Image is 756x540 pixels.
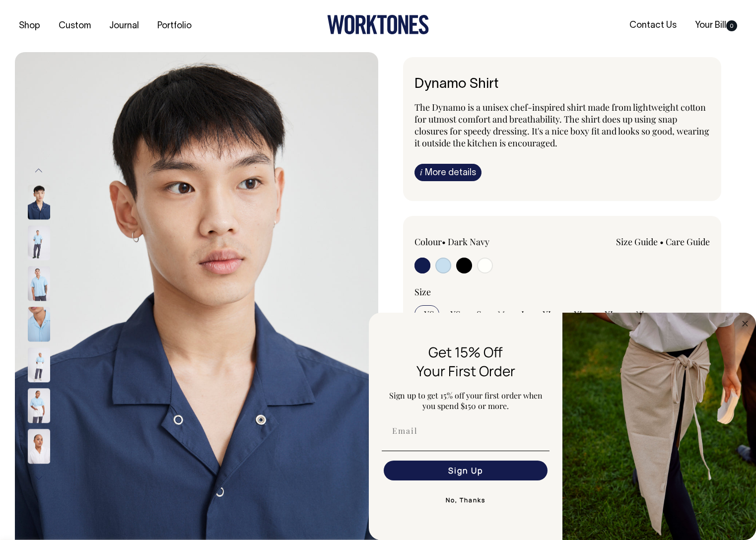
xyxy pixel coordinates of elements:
input: 4XL [626,305,652,323]
img: dark-navy [28,185,50,219]
span: L [521,308,527,320]
button: Next [31,467,46,489]
img: 5e34ad8f-4f05-4173-92a8-ea475ee49ac9.jpeg [562,313,756,540]
span: The Dynamo is a unisex chef-inspired shirt made from lightweight cotton for utmost comfort and br... [414,101,709,149]
img: true-blue [28,266,50,301]
input: 2XS [414,305,439,323]
span: 4XL [631,308,647,320]
span: 2XS [419,308,434,320]
button: Previous [31,160,46,182]
span: M [497,308,505,320]
span: i [420,167,422,177]
input: 3XL [596,305,620,323]
label: Dark Navy [448,236,489,248]
a: Your Bill0 [691,17,741,34]
img: true-blue [28,225,50,260]
img: off-white [28,429,50,464]
input: 2XL [564,305,590,323]
button: Sign Up [384,461,548,480]
a: Contact Us [625,17,681,34]
img: true-blue [28,388,50,423]
span: Get 15% Off [428,342,503,361]
span: 2XL [569,308,585,320]
span: XL [543,308,553,320]
input: M [492,305,510,323]
span: • [660,236,664,248]
span: 3XL [601,308,616,320]
a: Care Guide [666,236,710,248]
span: 0 [726,20,737,31]
a: Size Guide [616,236,658,248]
div: Size [414,286,710,298]
img: true-blue [28,307,50,341]
span: Sign up to get 15% off your first order when you spend $150 or more. [389,390,543,411]
div: Colour [414,236,533,248]
button: No, Thanks [382,490,550,510]
img: true-blue [28,347,50,382]
input: XS [445,305,466,323]
span: XS [450,308,461,320]
span: S [477,308,481,320]
input: L [516,305,532,323]
span: • [442,236,446,248]
button: Close dialog [739,318,751,330]
div: FLYOUT Form [369,313,756,540]
a: Custom [55,18,95,34]
span: Your First Order [416,361,515,380]
input: XL [538,305,558,323]
h6: Dynamo Shirt [414,77,710,92]
input: S [472,305,486,323]
input: Email [384,421,548,441]
a: Shop [15,18,44,34]
a: iMore details [414,164,481,181]
a: Portfolio [153,18,196,34]
a: Journal [105,18,143,34]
